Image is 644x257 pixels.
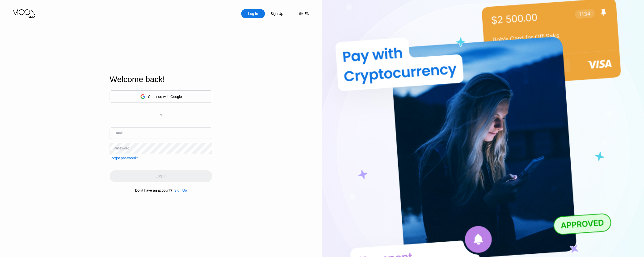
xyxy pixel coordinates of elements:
[110,156,138,160] div: Forgot password?
[241,9,265,18] div: Log In
[114,146,129,150] div: Password
[160,113,162,117] div: or
[110,90,212,103] div: Continue with Google
[304,12,309,16] div: EN
[172,188,187,192] div: Sign Up
[265,9,289,18] div: Sign Up
[135,188,172,192] div: Don't have an account?
[148,95,182,99] div: Continue with Google
[248,11,259,16] div: Log In
[114,131,122,135] div: Email
[294,9,309,18] div: EN
[270,11,284,16] div: Sign Up
[110,75,212,84] div: Welcome back!
[174,188,187,192] div: Sign Up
